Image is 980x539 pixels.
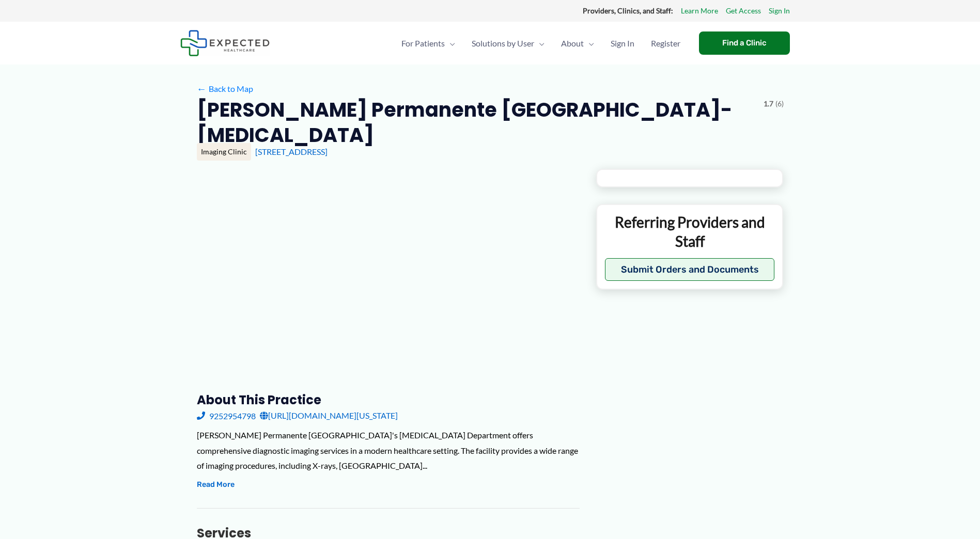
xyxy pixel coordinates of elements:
[197,427,580,473] div: [PERSON_NAME] Permanente [GEOGRAPHIC_DATA]'s [MEDICAL_DATA] Department offers comprehensive diagn...
[561,25,584,61] span: About
[260,408,398,423] a: [URL][DOMAIN_NAME][US_STATE]
[643,25,689,61] a: Register
[764,97,773,110] span: 1.7
[611,25,634,61] span: Sign In
[584,25,594,61] span: Menu Toggle
[602,25,643,61] a: Sign In
[534,25,545,61] span: Menu Toggle
[401,25,445,61] span: For Patients
[255,147,328,156] a: [STREET_ADDRESS]
[651,25,680,61] span: Register
[197,97,755,148] h2: [PERSON_NAME] Permanente [GEOGRAPHIC_DATA]-[MEDICAL_DATA]
[445,25,455,61] span: Menu Toggle
[463,25,553,61] a: Solutions by UserMenu Toggle
[583,6,673,15] strong: Providers, Clinics, and Staff:
[681,4,718,18] a: Learn More
[605,213,775,250] p: Referring Providers and Staff
[180,30,270,56] img: Expected Healthcare Logo - side, dark font, small
[197,479,235,491] button: Read More
[393,25,689,61] nav: Primary Site Navigation
[197,143,251,161] div: Imaging Clinic
[769,4,790,18] a: Sign In
[553,25,602,61] a: AboutMenu Toggle
[197,81,253,97] a: ←Back to Map
[197,84,207,93] span: ←
[393,25,463,61] a: For PatientsMenu Toggle
[472,25,534,61] span: Solutions by User
[197,408,256,423] a: 9252954798
[197,392,580,408] h3: About this practice
[605,258,775,281] button: Submit Orders and Documents
[726,4,761,18] a: Get Access
[699,31,790,55] a: Find a Clinic
[775,97,784,110] span: (6)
